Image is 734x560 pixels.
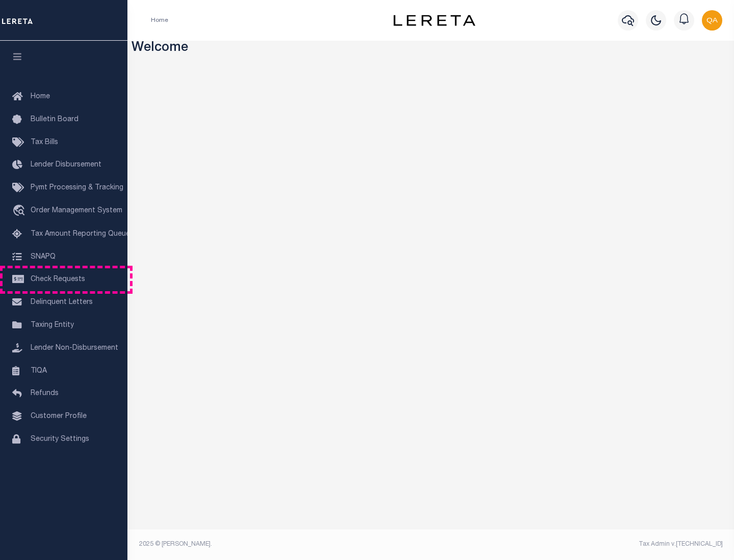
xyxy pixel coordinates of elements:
[702,10,722,31] img: svg+xml;base64,PHN2ZyB4bWxucz0iaHR0cDovL3d3dy53My5vcmcvMjAwMC9zdmciIHBvaW50ZXItZXZlbnRzPSJub25lIi...
[151,16,168,25] li: Home
[31,322,74,329] span: Taxing Entity
[31,184,123,191] span: Pymt Processing & Tracking
[31,207,122,214] span: Order Management System
[31,390,59,397] span: Refunds
[438,540,723,549] div: Tax Admin v.[TECHNICAL_ID]
[31,413,87,420] span: Customer Profile
[31,231,130,238] span: Tax Amount Reporting Queue
[132,41,730,57] h3: Welcome
[31,299,93,306] span: Delinquent Letters
[31,253,56,260] span: SNAPQ
[31,93,50,100] span: Home
[12,205,29,218] i: travel_explore
[394,15,475,26] img: logo-dark.svg
[31,436,89,443] span: Security Settings
[132,540,431,549] div: 2025 © [PERSON_NAME].
[31,161,101,169] span: Lender Disbursement
[31,367,47,374] span: TIQA
[31,276,85,283] span: Check Requests
[31,116,78,123] span: Bulletin Board
[31,139,58,146] span: Tax Bills
[31,345,118,352] span: Lender Non-Disbursement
